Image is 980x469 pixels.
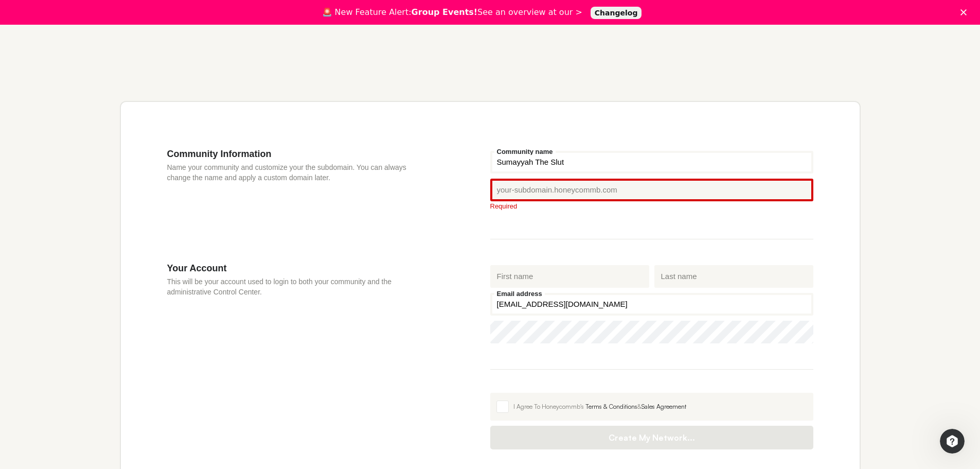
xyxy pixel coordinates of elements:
[501,432,803,443] span: Create My Network...
[940,429,965,454] iframe: Intercom live chat
[167,276,429,297] p: This will be your account used to login to both your community and the administrative Control Cen...
[322,7,582,18] div: 🚨 New Feature Alert: See an overview at our >
[494,148,556,155] label: Community name
[654,265,813,288] input: Last name
[513,402,807,411] div: I Agree To Honeycommb's &
[167,263,429,274] h3: Your Account
[490,293,813,316] input: Email address
[490,265,649,288] input: First name
[960,9,971,15] div: Close
[490,151,813,173] input: Community name
[490,179,813,201] input: your-subdomain.honeycommb.com
[591,7,642,19] a: Changelog
[642,403,686,410] a: Sales Agreement
[494,290,545,297] label: Email address
[167,148,429,160] h3: Community Information
[167,162,429,183] p: Name your community and customize your the subdomain. You can always change the name and apply a ...
[585,403,637,410] a: Terms & Conditions
[490,426,813,449] button: Create My Network...
[412,7,478,17] b: Group Events!
[490,203,813,210] div: Required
